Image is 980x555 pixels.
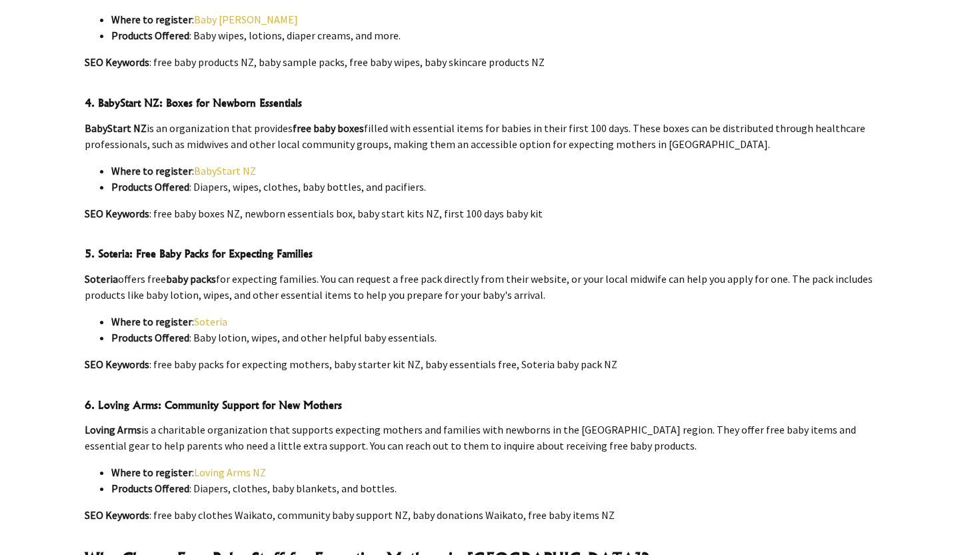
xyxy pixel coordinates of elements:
[293,121,364,135] strong: free baby boxes
[111,11,895,27] li: :
[194,13,298,26] a: Baby [PERSON_NAME]
[111,163,895,179] li: :
[111,29,189,42] strong: Products Offered
[85,247,313,260] strong: 5. Soteria: Free Baby Packs for Expecting Families
[85,358,149,371] strong: SEO Keywords
[166,272,216,286] strong: baby packs
[111,480,895,496] li: : Diapers, clothes, baby blankets, and bottles.
[194,466,266,479] a: Loving Arms NZ
[111,27,895,43] li: : Baby wipes, lotions, diaper creams, and more.
[111,164,192,177] strong: Where to register
[85,422,895,454] p: is a charitable organization that supports expecting mothers and families with newborns in the [G...
[85,271,895,303] p: offers free for expecting families. You can request a free pack directly from their website, or y...
[85,398,342,412] strong: 6. Loving Arms: Community Support for New Mothers
[111,331,189,344] strong: Products Offered
[111,464,895,480] li: :
[111,13,192,26] strong: Where to register
[85,121,147,135] strong: BabyStart NZ
[85,272,118,286] strong: Soteria
[111,315,192,328] strong: Where to register
[85,423,141,436] strong: Loving Arms
[111,482,189,495] strong: Products Offered
[85,356,895,372] p: : free baby packs for expecting mothers, baby starter kit NZ, baby essentials free, Soteria baby ...
[194,164,256,177] a: BabyStart NZ
[85,96,302,109] strong: 4. BabyStart NZ: Boxes for Newborn Essentials
[111,179,895,195] li: : Diapers, wipes, clothes, baby bottles, and pacifiers.
[111,314,895,330] li: :
[85,508,149,522] strong: SEO Keywords
[85,507,895,523] p: : free baby clothes Waikato, community baby support NZ, baby donations Waikato, free baby items NZ
[85,120,895,152] p: is an organization that provides filled with essential items for babies in their first 100 days. ...
[85,54,895,70] p: : free baby products NZ, baby sample packs, free baby wipes, baby skincare products NZ
[85,55,149,69] strong: SEO Keywords
[194,315,227,328] a: Soteria
[111,330,895,346] li: : Baby lotion, wipes, and other helpful baby essentials.
[111,466,192,479] strong: Where to register
[85,205,895,221] p: : free baby boxes NZ, newborn essentials box, baby start kits NZ, first 100 days baby kit
[111,180,189,193] strong: Products Offered
[85,207,149,220] strong: SEO Keywords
